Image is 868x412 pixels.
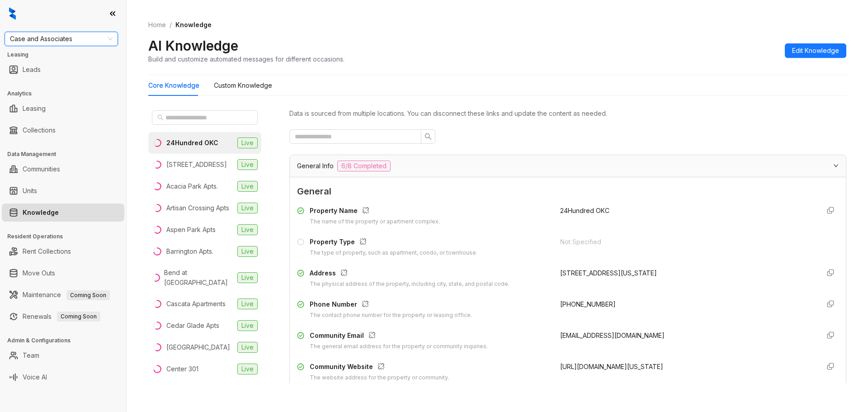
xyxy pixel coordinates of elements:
span: 24Hundred OKC [560,207,609,214]
a: Knowledge [23,204,59,222]
a: Leads [23,61,41,79]
div: 24Hundred OKC [166,138,218,148]
li: Voice AI [2,368,124,386]
span: Live [237,364,258,374]
div: Address [310,268,509,280]
div: Cascata Apartments [166,299,226,309]
img: logo [9,7,16,20]
div: The contact phone number for the property or leasing office. [310,311,472,320]
li: / [170,20,172,30]
div: Acacia Park Apts. [166,181,218,191]
div: Center 301 [166,364,198,374]
span: Live [237,298,258,309]
div: Barrington Apts. [166,246,213,256]
li: Rent Collections [2,242,124,260]
li: Knowledge [2,204,124,222]
div: Not Specified [560,237,812,247]
div: Phone Number [310,299,472,311]
div: The type of property, such as apartment, condo, or townhouse. [310,249,477,257]
span: 6/8 Completed [337,161,391,171]
div: Community Website [310,362,449,374]
li: Renewals [2,308,124,326]
span: Live [237,224,258,235]
span: Edit Knowledge [792,46,839,56]
span: [URL][DOMAIN_NAME][US_STATE] [560,363,663,370]
h3: Analytics [7,90,126,98]
div: [STREET_ADDRESS] [166,160,227,170]
span: Knowledge [175,21,212,28]
span: [EMAIL_ADDRESS][DOMAIN_NAME] [560,331,665,339]
h3: Resident Operations [7,232,126,241]
span: Live [237,246,258,257]
span: Case and Associates [10,32,113,46]
a: RenewalsComing Soon [23,308,100,326]
h3: Data Management [7,150,126,158]
li: Maintenance [2,286,124,304]
div: The name of the property or apartment complex. [310,218,440,226]
li: Collections [2,121,124,139]
div: The physical address of the property, including city, state, and postal code. [310,280,509,289]
span: Live [237,272,258,283]
span: expanded [833,163,839,168]
div: The general email address for the property or community inquiries. [310,342,488,351]
span: Coming Soon [57,312,100,322]
h2: AI Knowledge [148,37,238,54]
div: [STREET_ADDRESS][US_STATE] [560,268,812,278]
span: Live [237,203,258,213]
div: Cedar Glade Apts [166,321,219,331]
a: Units [23,182,37,200]
span: Live [237,159,258,170]
div: Community Email [310,331,488,342]
div: Artisan Crossing Apts [166,203,229,213]
a: Voice AI [23,368,47,386]
span: General Info [297,161,334,171]
li: Leads [2,61,124,79]
div: The website address for the property or community. [310,374,449,382]
span: Live [237,320,258,331]
li: Leasing [2,99,124,118]
li: Units [2,182,124,200]
a: Collections [23,121,56,139]
div: Property Name [310,206,440,218]
li: Communities [2,160,124,178]
h3: Admin & Configurations [7,336,126,345]
div: Core Knowledge [148,81,199,90]
span: General [297,185,839,199]
span: [PHONE_NUMBER] [560,300,616,308]
div: General Info6/8 Completed [290,155,846,177]
div: Bend at [GEOGRAPHIC_DATA] [164,268,234,288]
li: Team [2,346,124,365]
a: Team [23,346,39,365]
div: Data is sourced from multiple locations. You can disconnect these links and update the content as... [289,109,846,118]
a: Leasing [23,99,46,118]
span: Live [237,137,258,148]
li: Move Outs [2,264,124,282]
div: [GEOGRAPHIC_DATA] [166,342,230,352]
span: Coming Soon [66,290,110,300]
span: Live [237,342,258,353]
a: Move Outs [23,264,55,282]
div: Custom Knowledge [214,81,272,90]
a: Communities [23,160,60,178]
button: Edit Knowledge [785,43,846,58]
span: Live [237,181,258,192]
div: Property Type [310,237,477,249]
h3: Leasing [7,51,126,59]
a: Home [146,20,168,30]
div: Build and customize automated messages for different occasions. [148,54,344,64]
span: search [157,114,164,121]
span: search [425,133,432,140]
a: Rent Collections [23,242,71,260]
div: Aspen Park Apts [166,225,216,235]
